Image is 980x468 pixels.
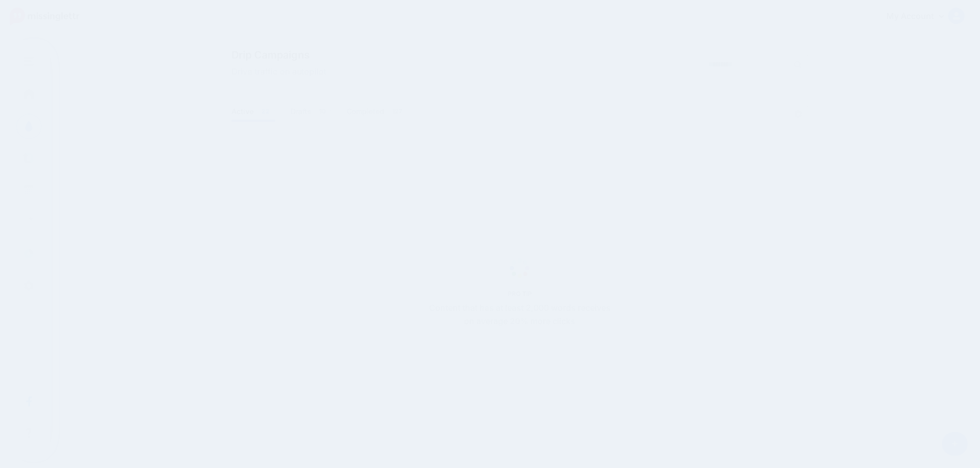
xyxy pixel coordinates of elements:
img: menu.png [24,57,34,66]
span: 10 [314,106,331,116]
p: Content that has at least 2,000 words receives on average 20% more clicks [423,302,616,328]
span: 22 [256,106,275,116]
img: Missinglettr [10,8,79,25]
img: search-grey-6.png [794,61,801,68]
a: Completed127 [347,105,408,118]
a: Drafts10 [291,105,331,118]
span: Drip Campaigns [231,50,326,60]
img: settings-grey.png [794,110,803,118]
span: 127 [387,106,407,116]
span: Drive traffic on autopilot [231,65,326,79]
a: Active22 [231,105,275,118]
a: My Account [876,4,965,29]
h5: PRO TIP [423,290,616,297]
